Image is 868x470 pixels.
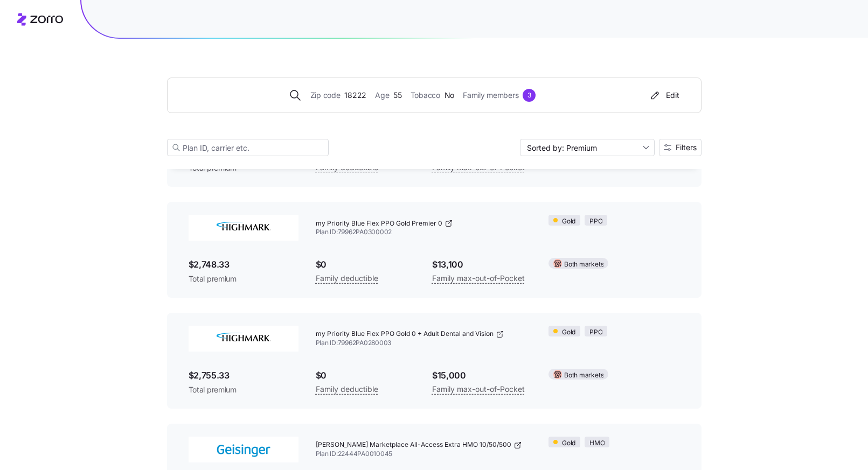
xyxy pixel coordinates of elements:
[676,144,697,151] span: Filters
[189,326,298,352] img: Highmark BlueCross BlueShield
[316,339,532,348] span: Plan ID: 79962PA0280003
[316,272,378,285] span: Family deductible
[189,258,298,271] span: $2,748.33
[520,139,655,156] input: Sort by
[375,89,389,101] span: Age
[316,383,378,396] span: Family deductible
[344,89,366,101] span: 18222
[411,89,440,101] span: Tobacco
[589,216,602,227] span: PPO
[393,89,401,101] span: 55
[310,89,341,101] span: Zip code
[589,438,605,448] span: HMO
[562,216,575,227] span: Gold
[316,228,532,237] span: Plan ID: 79962PA0300002
[523,89,536,102] div: 3
[167,139,329,156] input: Plan ID, carrier etc.
[432,383,525,396] span: Family max-out-of-Pocket
[316,329,494,339] span: my Priority Blue Flex PPO Gold 0 + Adult Dental and Vision
[189,369,298,382] span: $2,755.33
[463,89,518,101] span: Family members
[564,370,603,381] span: Both markets
[189,273,298,284] span: Total premium
[649,90,679,101] div: Edit
[316,219,442,228] span: my Priority Blue Flex PPO Gold Premier 0
[432,258,531,271] span: $13,100
[189,215,298,241] img: Highmark BlueCross BlueShield
[316,258,415,271] span: $0
[432,272,525,285] span: Family max-out-of-Pocket
[316,369,415,382] span: $0
[316,440,511,450] span: [PERSON_NAME] Marketplace All-Access Extra HMO 10/50/500
[432,369,531,382] span: $15,000
[659,139,702,156] button: Filters
[316,450,532,459] span: Plan ID: 22444PA0010045
[644,87,684,104] button: Edit
[445,89,454,101] span: No
[189,437,298,462] img: Geisinger
[189,384,298,395] span: Total premium
[564,259,603,270] span: Both markets
[562,438,575,448] span: Gold
[589,327,602,338] span: PPO
[562,327,575,338] span: Gold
